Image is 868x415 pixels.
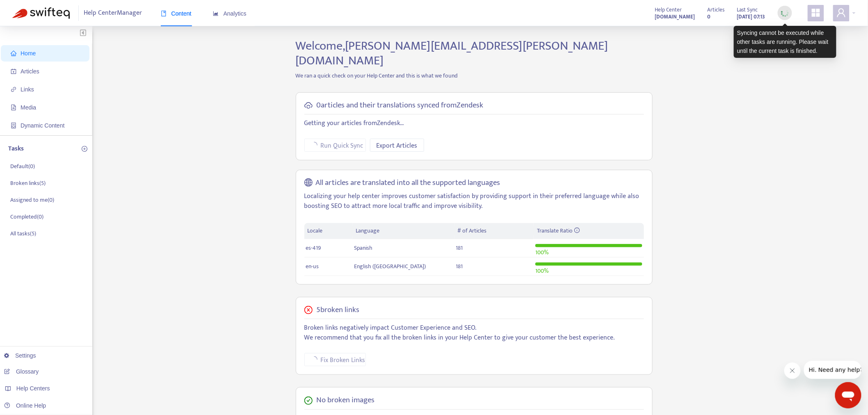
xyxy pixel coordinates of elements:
[304,139,366,152] button: Run Quick Sync
[84,5,142,21] span: Help Center Manager
[655,5,682,14] span: Help Center
[317,101,484,110] h5: 0 articles and their translations synced from Zendesk
[304,353,366,366] button: Fix Broken Links
[535,266,548,276] span: 100 %
[21,50,36,57] span: Home
[811,8,821,18] span: appstore
[11,123,16,128] span: container
[835,382,861,408] iframe: Button to launch messaging window
[304,119,644,128] p: Getting your articles from Zendesk ...
[352,223,454,239] th: Language
[836,8,846,18] span: user
[304,192,644,211] p: Localizing your help center improves customer satisfaction by providing support in their preferre...
[5,6,59,12] span: Hi. Need any help?
[4,402,46,409] a: Online Help
[708,5,725,14] span: Articles
[304,306,313,314] span: close-circle
[11,105,16,110] span: file-image
[317,306,360,315] h5: 5 broken links
[306,243,321,253] span: es-419
[737,12,765,21] strong: [DATE] 07:13
[16,385,50,392] span: Help Centers
[10,179,46,187] p: Broken links ( 5 )
[315,178,500,188] h5: All articles are translated into all the supported languages
[377,141,418,151] span: Export Articles
[537,226,640,235] div: Translate Ratio
[11,68,16,74] span: account-book
[11,87,16,92] span: link
[12,7,70,19] img: Swifteq
[310,141,318,149] span: loading
[370,139,424,152] button: Export Articles
[161,11,167,16] span: book
[213,11,219,16] span: area-chart
[655,12,695,21] a: [DOMAIN_NAME]
[82,146,87,152] span: plus-circle
[321,141,363,151] span: Run Quick Sync
[737,5,758,14] span: Last Sync
[708,12,711,21] strong: 0
[304,397,313,405] span: check-circle
[354,243,372,253] span: Spanish
[4,352,36,359] a: Settings
[304,178,313,188] span: global
[456,262,463,271] span: 181
[804,361,861,379] iframe: Message from company
[306,262,319,271] span: en-us
[161,10,192,17] span: Content
[734,26,836,58] div: Syncing cannot be executed while other tasks are running. Please wait until the current task is f...
[456,243,463,253] span: 181
[784,363,801,379] iframe: Close message
[11,50,16,56] span: home
[21,68,39,75] span: Articles
[10,229,36,238] p: All tasks ( 5 )
[304,323,644,343] p: Broken links negatively impact Customer Experience and SEO. We recommend that you fix all the bro...
[4,368,39,375] a: Glossary
[10,196,54,204] p: Assigned to me ( 0 )
[304,223,353,239] th: Locale
[535,248,548,257] span: 100 %
[304,101,313,109] span: cloud-sync
[321,355,365,365] span: Fix Broken Links
[310,356,318,364] span: loading
[213,10,247,17] span: Analytics
[8,144,24,154] p: Tasks
[354,262,426,271] span: English ([GEOGRAPHIC_DATA])
[21,122,64,129] span: Dynamic Content
[317,396,375,405] h5: No broken images
[296,36,608,71] span: Welcome, [PERSON_NAME][EMAIL_ADDRESS][PERSON_NAME][DOMAIN_NAME]
[10,212,43,221] p: Completed ( 0 )
[10,162,35,171] p: Default ( 0 )
[290,71,659,80] p: We ran a quick check on your Help Center and this is what we found
[21,86,34,93] span: Links
[780,8,790,18] img: sync_loading.0b5143dde30e3a21642e.gif
[655,12,695,21] strong: [DOMAIN_NAME]
[455,223,534,239] th: # of Articles
[21,104,36,111] span: Media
